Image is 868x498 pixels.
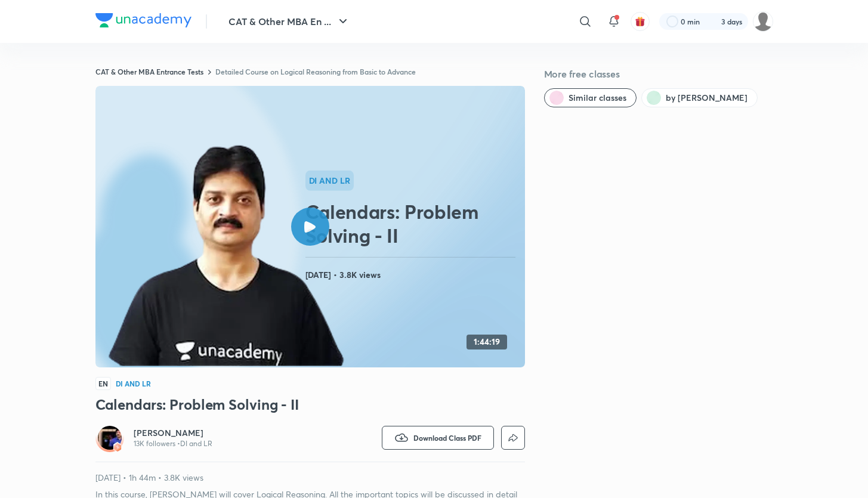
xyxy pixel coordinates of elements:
[116,380,151,387] h4: DI and LR
[134,439,212,448] p: 13K followers • DI and LR
[98,426,122,450] img: Avatar
[569,92,626,104] span: Similar classes
[305,267,520,283] h4: [DATE] • 3.8K views
[95,13,191,30] a: Company Logo
[631,12,650,31] button: avatar
[544,88,637,107] button: Similar classes
[666,92,747,104] span: by Lokesh Agarwal
[95,395,525,414] h3: Calendars: Problem Solving - II
[113,443,122,451] img: badge
[95,67,203,76] a: CAT & Other MBA Entrance Tests
[305,200,520,248] h2: Calendars: Problem Solving - II
[382,426,494,450] button: Download Class PDF
[544,67,773,81] h5: More free classes
[635,16,645,27] img: avatar
[95,472,525,484] p: [DATE] • 1h 44m • 3.8K views
[95,423,124,452] a: Avatarbadge
[707,16,719,27] img: streak
[134,427,212,439] a: [PERSON_NAME]
[413,433,481,443] span: Download Class PDF
[215,67,416,76] a: Detailed Course on Logical Reasoning from Basic to Advance
[95,13,191,27] img: Company Logo
[641,88,758,107] button: by Lokesh Agarwal
[474,337,500,347] h4: 1:44:19
[221,10,357,33] button: CAT & Other MBA En ...
[753,11,773,32] img: adi biradar
[95,377,111,390] span: EN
